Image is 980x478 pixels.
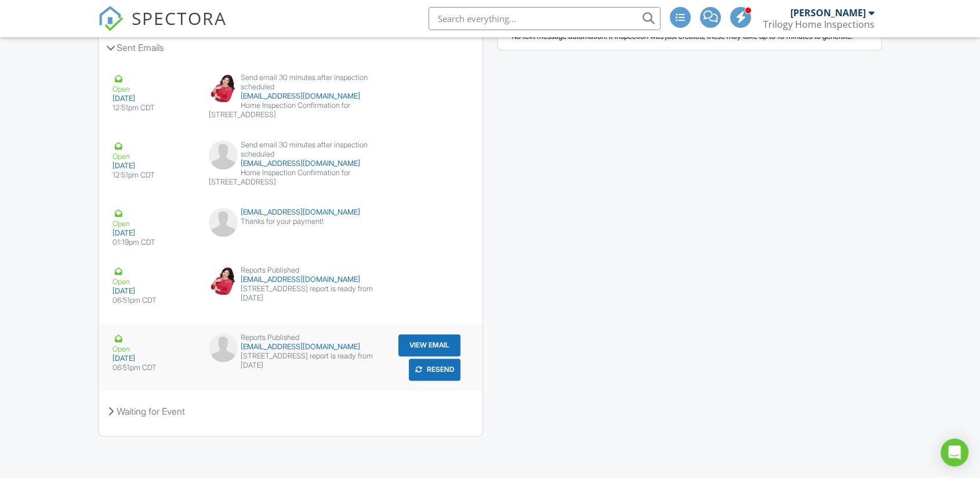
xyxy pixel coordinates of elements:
img: data [209,266,238,295]
div: [EMAIL_ADDRESS][DOMAIN_NAME] [209,208,373,217]
div: Trilogy Home Inspections [763,19,874,30]
img: default-user-f0147aede5fd5fa78ca7ade42f37bd4542148d508eef1c3d3ea960f66861d68b.jpg [209,140,238,169]
div: [DATE] [112,287,195,296]
div: [STREET_ADDRESS] report is ready from [DATE] [209,352,373,370]
div: [DATE] [112,94,195,103]
div: Send email 30 minutes after inspection scheduled [209,140,373,159]
img: data [209,73,238,102]
div: Home Inspection Confirmation for [STREET_ADDRESS] [209,101,373,119]
div: Open Intercom Messenger [941,439,968,466]
div: Open [112,140,195,161]
div: Open [112,73,195,94]
div: 06:51pm CDT [112,363,195,372]
div: Home Inspection Confirmation for [STREET_ADDRESS] [209,168,373,187]
div: Reports Published [209,266,373,275]
span: SPECTORA [132,6,227,30]
a: SPECTORA [98,16,227,40]
img: The Best Home Inspection Software - Spectora [98,6,124,31]
div: [DATE] [112,161,195,171]
button: Resend [409,358,460,381]
input: Search everything... [429,7,660,30]
div: [PERSON_NAME] [790,7,866,19]
div: Reports Published [209,333,373,342]
div: [STREET_ADDRESS] report is ready from [DATE] [209,284,373,303]
a: Open [DATE] 01:19pm CDT [EMAIL_ADDRESS][DOMAIN_NAME] Thanks for your payment! [99,198,482,256]
a: View Email [397,333,462,357]
div: Open [112,266,195,287]
div: [DATE] [112,354,195,363]
div: 12:51pm CDT [112,171,195,180]
div: Thanks for your payment! [209,217,373,226]
div: 12:51pm CDT [112,103,195,113]
div: Open [112,333,195,354]
img: default-user-f0147aede5fd5fa78ca7ade42f37bd4542148d508eef1c3d3ea960f66861d68b.jpg [209,208,238,237]
div: Sent Emails [99,32,482,63]
button: View Email [398,334,460,356]
div: Send email 30 minutes after inspection scheduled [209,73,373,92]
img: default-user-f0147aede5fd5fa78ca7ade42f37bd4542148d508eef1c3d3ea960f66861d68b.jpg [209,333,238,362]
div: [EMAIL_ADDRESS][DOMAIN_NAME] [209,275,373,284]
div: 06:51pm CDT [112,296,195,305]
div: 01:19pm CDT [112,238,195,247]
div: Open [112,208,195,229]
div: [EMAIL_ADDRESS][DOMAIN_NAME] [209,342,373,352]
div: Waiting for Event [99,396,482,427]
div: [EMAIL_ADDRESS][DOMAIN_NAME] [209,159,373,168]
div: [EMAIL_ADDRESS][DOMAIN_NAME] [209,92,373,101]
div: [DATE] [112,229,195,238]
